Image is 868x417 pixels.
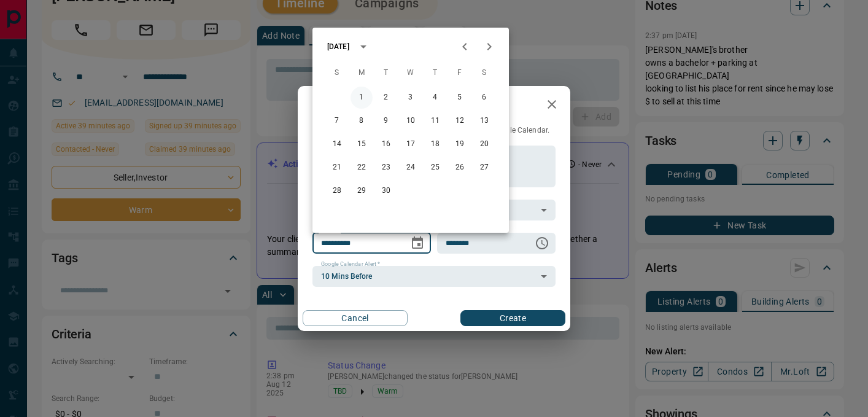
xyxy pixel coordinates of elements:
[424,133,446,155] button: 18
[351,87,373,109] button: 1
[452,34,477,59] button: Previous month
[326,110,348,132] button: 7
[449,61,471,85] span: Friday
[375,61,397,85] span: Tuesday
[424,61,446,85] span: Thursday
[424,110,446,132] button: 11
[375,133,397,155] button: 16
[298,86,381,125] h2: New Task
[460,310,565,326] button: Create
[405,231,430,255] button: Choose date, selected date is Aug 13, 2025
[375,87,397,109] button: 2
[303,310,408,326] button: Cancel
[321,260,380,268] label: Google Calendar Alert
[326,180,348,202] button: 28
[312,266,556,287] div: 10 Mins Before
[327,41,349,52] div: [DATE]
[400,87,422,109] button: 3
[400,157,422,179] button: 24
[473,133,495,155] button: 20
[424,157,446,179] button: 25
[400,61,422,85] span: Wednesday
[351,61,373,85] span: Monday
[477,34,502,59] button: Next month
[424,87,446,109] button: 4
[449,87,471,109] button: 5
[353,36,374,57] button: calendar view is open, switch to year view
[449,110,471,132] button: 12
[321,227,336,235] label: Date
[473,110,495,132] button: 13
[375,110,397,132] button: 9
[375,157,397,179] button: 23
[351,133,373,155] button: 15
[446,227,462,235] label: Time
[400,110,422,132] button: 10
[530,231,554,255] button: Choose time, selected time is 6:00 AM
[449,157,471,179] button: 26
[326,157,348,179] button: 21
[326,61,348,85] span: Sunday
[375,180,397,202] button: 30
[473,87,495,109] button: 6
[326,133,348,155] button: 14
[473,157,495,179] button: 27
[351,157,373,179] button: 22
[351,110,373,132] button: 8
[473,61,495,85] span: Saturday
[400,133,422,155] button: 17
[449,133,471,155] button: 19
[351,180,373,202] button: 29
